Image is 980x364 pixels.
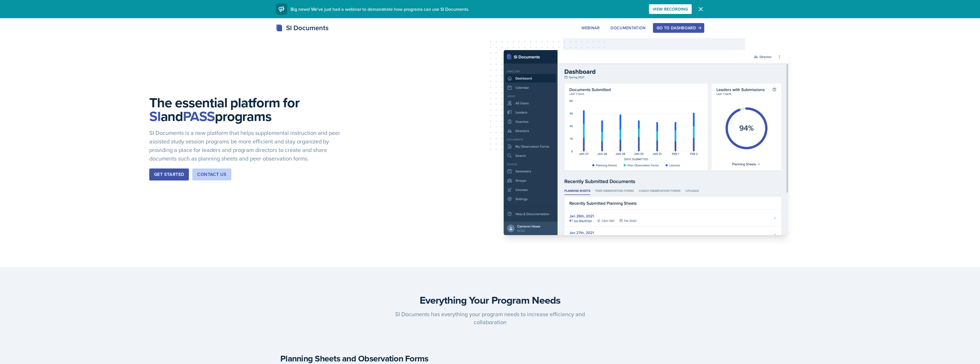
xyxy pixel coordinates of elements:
[154,171,184,178] div: Get Started
[276,23,328,33] div: SI Documents
[291,6,469,12] span: Big news! We've just had a webinar to demonstrate how programs can use SI Documents.
[381,310,599,326] p: SI Documents has everything your program needs to increase efficiency and collaboration
[149,168,189,180] button: Get Started
[611,26,646,30] div: Documentation
[607,23,650,33] button: Documentation
[197,171,226,178] div: Contact Us
[653,23,704,33] button: Go to Dashboard
[653,7,688,11] div: View Recording
[280,294,700,306] h3: Everything Your Program Needs
[581,26,600,30] div: Webinar
[657,26,701,30] div: Go to Dashboard
[649,4,692,14] button: View Recording
[578,23,603,33] button: Webinar
[192,168,231,180] button: Contact Us
[280,353,485,364] h4: Planning Sheets and Observation Forms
